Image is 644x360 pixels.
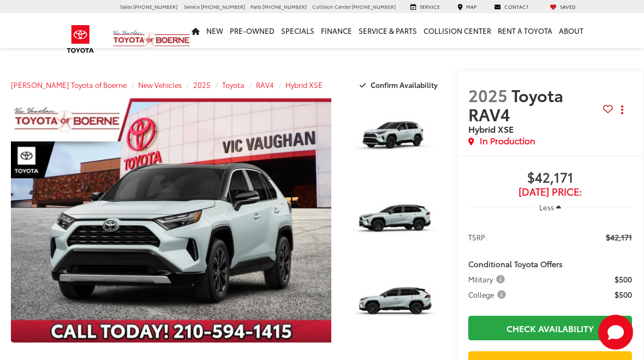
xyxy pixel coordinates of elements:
[468,170,632,186] span: $42,171
[480,134,535,147] span: In Production
[256,80,274,90] a: RAV4
[468,83,508,107] span: 2025
[468,122,514,135] span: Hybrid XSE
[263,3,307,10] span: [PHONE_NUMBER]
[541,3,584,10] a: My Saved Vehicles
[534,197,567,217] button: Less
[251,3,261,10] span: Parts
[112,29,190,49] img: Vic Vaughan Toyota of Boerne
[285,80,323,90] a: Hybrid XSE
[615,289,632,300] span: $500
[355,13,420,48] a: Service & Parts: Opens in a new tab
[468,316,632,340] a: Check Availability
[184,3,200,10] span: Service
[468,274,507,285] span: Military
[504,3,529,10] span: Contact
[11,80,127,90] a: [PERSON_NAME] Toyota of Boerne
[120,3,132,10] span: Sales
[226,13,278,48] a: Pre-Owned
[539,202,554,212] span: Less
[615,274,632,285] span: $500
[598,315,633,350] svg: Start Chat
[8,98,335,343] img: 2025 Toyota RAV4 Hybrid XSE
[342,98,448,177] img: 2025 Toyota RAV4 Hybrid XSE
[222,80,245,90] a: Toyota
[420,3,440,10] span: Service
[621,105,623,114] span: dropdown dots
[371,80,438,90] span: Confirm Availability
[468,186,632,197] span: [DATE] Price:
[468,83,563,126] span: Toyota RAV4
[420,13,494,48] a: Collision Center
[343,182,446,259] a: Expand Photo 2
[133,3,177,10] span: [PHONE_NUMBER]
[342,264,448,344] img: 2025 Toyota RAV4 Hybrid XSE
[11,98,331,343] a: Expand Photo 0
[278,13,318,48] a: Specials
[466,3,476,10] span: Map
[203,13,226,48] a: New
[188,13,203,48] a: Home
[494,13,556,48] a: Rent a Toyota
[606,232,632,243] span: $42,171
[468,289,508,300] span: College
[318,13,355,48] a: Finance
[468,274,509,285] button: Military
[201,3,245,10] span: [PHONE_NUMBER]
[343,265,446,343] a: Expand Photo 3
[138,80,182,90] a: New Vehicles
[598,315,633,350] button: Toggle Chat Window
[449,3,485,10] a: Map
[402,3,448,10] a: Service
[556,13,587,48] a: About
[613,101,632,120] button: Actions
[468,289,510,300] button: College
[468,258,563,269] span: Conditional Toyota Offers
[343,98,446,176] a: Expand Photo 1
[342,181,448,260] img: 2025 Toyota RAV4 Hybrid XSE
[312,3,350,10] span: Collision Center
[486,3,537,10] a: Contact
[560,3,576,10] span: Saved
[193,80,211,90] a: 2025
[468,232,487,243] span: TSRP:
[60,21,101,57] img: Toyota
[354,75,447,95] button: Confirm Availability
[351,3,396,10] span: [PHONE_NUMBER]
